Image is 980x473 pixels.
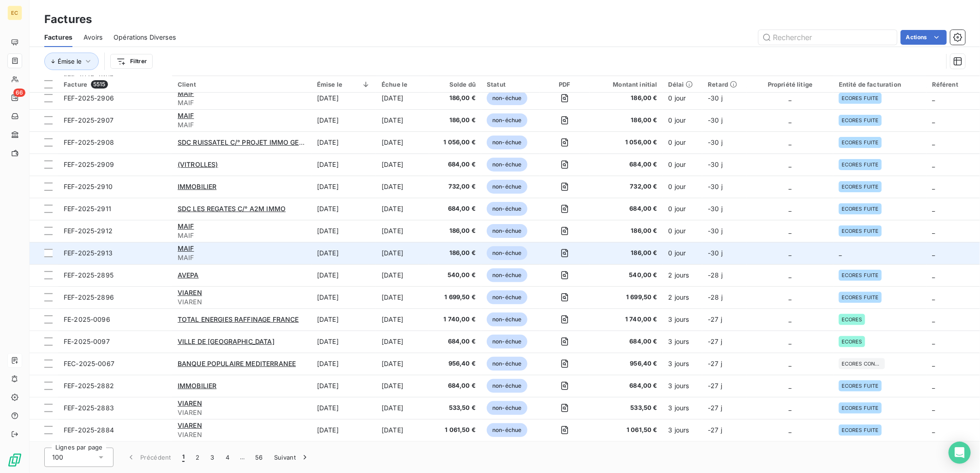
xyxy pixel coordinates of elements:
span: -30 j [708,205,723,213]
span: non-échue [487,224,527,238]
div: Référent [932,81,974,88]
span: Factures [44,33,72,42]
span: Opérations Diverses [114,33,176,42]
span: _ [789,116,792,124]
span: non-échue [487,246,527,260]
span: FEF-2025-2906 [64,94,114,102]
td: [DATE] [376,286,429,308]
span: FEF-2025-2908 [64,138,114,146]
div: Client [178,81,306,88]
td: [DATE] [311,176,376,198]
span: _ [932,337,935,345]
span: _ [789,426,792,434]
span: _ [789,360,792,367]
span: VIAREN [178,297,306,307]
span: FE-2025-0097 [64,337,110,345]
span: 732,00 € [595,182,657,191]
span: -30 j [708,227,723,235]
span: _ [789,205,792,213]
span: -27 j [708,360,722,367]
button: 1 [177,448,190,467]
span: 684,00 € [595,160,657,169]
span: _ [932,404,935,412]
span: TOTAL ENERGIES RAFFINAGE FRANCE [178,315,299,323]
button: Émise le [44,53,99,70]
span: 1 699,50 € [435,293,476,302]
span: 684,00 € [435,337,476,346]
td: [DATE] [311,375,376,397]
span: FEF-2025-2884 [64,426,114,434]
td: 0 jour [663,109,703,131]
span: MAIF [178,89,194,97]
span: MAIF [178,120,306,130]
span: 540,00 € [595,271,657,280]
span: 186,00 € [595,248,657,258]
td: [DATE] [311,308,376,331]
span: 100 [52,453,63,462]
span: _ [932,183,935,190]
span: MAIF [178,231,306,240]
span: -30 j [708,94,723,102]
td: [DATE] [376,176,429,198]
span: 684,00 € [595,381,657,390]
span: -28 j [708,293,723,301]
span: ECORES FUITE [842,95,879,101]
span: ECORES FUITE [842,118,879,123]
span: MAIF [178,98,306,107]
td: [DATE] [376,242,429,264]
span: ECORES FUITE [842,427,879,433]
button: Filtrer [110,54,153,69]
td: 0 jour [663,176,703,198]
span: _ [789,271,792,279]
span: -27 j [708,315,722,323]
td: 2 jours [663,264,703,286]
span: FEF-2025-2913 [64,249,113,257]
td: [DATE] [311,353,376,375]
span: _ [839,249,842,257]
span: non-échue [487,268,527,282]
span: 1 061,50 € [435,426,476,435]
span: non-échue [487,290,527,304]
td: [DATE] [376,109,429,131]
td: [DATE] [311,331,376,353]
td: 3 jours [663,308,703,331]
div: Émise le [317,81,370,88]
span: _ [932,360,935,367]
div: Montant initial [595,81,657,88]
div: Solde dû [435,81,476,88]
span: 186,00 € [595,94,657,103]
td: [DATE] [376,397,429,419]
span: 5515 [91,80,108,89]
span: FEF-2025-2912 [64,227,113,235]
div: Entité de facturation [839,81,921,88]
span: _ [789,160,792,168]
span: _ [932,315,935,323]
span: _ [789,293,792,301]
span: _ [789,94,792,102]
span: 684,00 € [595,204,657,213]
div: Statut [487,81,534,88]
span: FEF-2025-2907 [64,116,114,124]
span: 540,00 € [435,271,476,280]
td: [DATE] [376,154,429,176]
span: AVEPA [178,271,199,279]
span: 684,00 € [435,160,476,169]
span: non-échue [487,202,527,216]
td: [DATE] [311,131,376,154]
span: 1 [182,453,185,462]
td: [DATE] [376,308,429,331]
button: Précédent [121,448,177,467]
span: MAIF [178,112,194,119]
span: ECORES FUITE [842,162,879,167]
span: 186,00 € [435,116,476,125]
span: _ [932,293,935,301]
span: IMMOBILIER [178,183,217,190]
span: 956,40 € [435,359,476,368]
span: … [235,450,250,465]
span: 186,00 € [595,116,657,125]
button: Suivant [269,448,315,467]
span: -30 j [708,116,723,124]
span: non-échue [487,113,527,127]
td: [DATE] [311,441,376,463]
button: 4 [220,448,235,467]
